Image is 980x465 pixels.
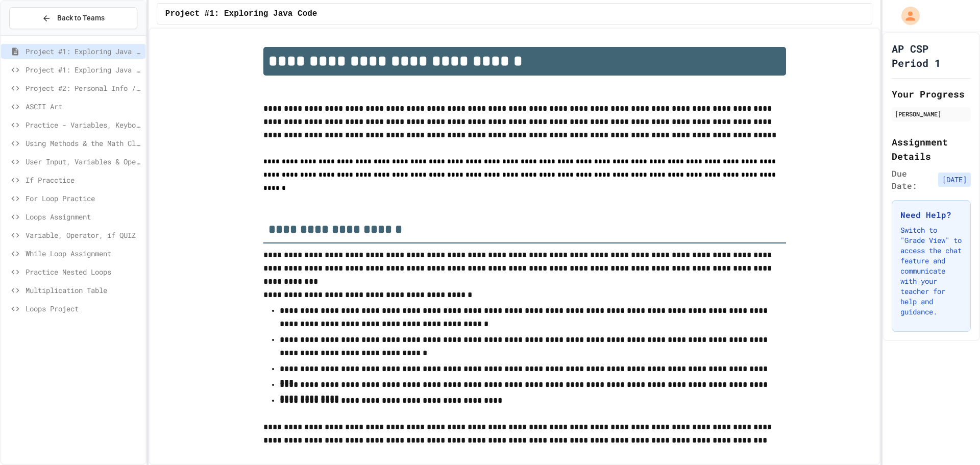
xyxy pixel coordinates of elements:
[26,138,141,149] span: Using Methods & the Math Class Practice
[900,225,962,317] p: Switch to "Grade View" to access the chat feature and communicate with your teacher for help and ...
[26,211,141,222] span: Loops Assignment
[57,13,105,23] span: Back to Teams
[26,303,141,314] span: Loops Project
[891,4,922,28] div: My Account
[26,83,141,93] span: Project #2: Personal Info / Vocabulary Pretty Printing :)
[26,64,141,75] span: Project #1: Exploring Java Code
[26,101,141,112] span: ASCII Art
[26,46,141,57] span: Project #1: Exploring Java Code
[895,109,968,118] div: [PERSON_NAME]
[26,193,141,204] span: For Loop Practice
[9,7,137,29] button: Back to Teams
[892,41,971,70] h1: AP CSP Period 1
[26,175,141,185] span: If Pracctice
[26,230,141,240] span: Variable, Operator, if QUIZ
[26,285,141,296] span: Multiplication Table
[938,173,971,187] span: [DATE]
[900,209,962,221] h3: Need Help?
[26,266,141,277] span: Practice Nested Loops
[892,135,971,163] h2: Assignment Details
[892,167,934,192] span: Due Date:
[26,248,141,259] span: While Loop Assignment
[892,87,971,101] h2: Your Progress
[26,119,141,130] span: Practice - Variables, Keyboard Reader, Preview Operators
[165,8,317,20] span: Project #1: Exploring Java Code
[26,156,141,167] span: User Input, Variables & Operators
